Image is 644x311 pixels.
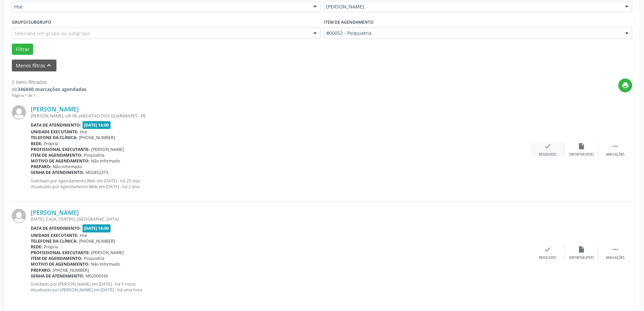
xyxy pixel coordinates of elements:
[14,30,90,37] span: Selecione um grupo ou subgrupo
[84,152,104,158] span: Psiquiatria
[31,216,531,222] div: [DATE], CASA, CENTRO, [GEOGRAPHIC_DATA]
[606,152,624,157] div: Mais ações
[12,44,33,55] button: Filtrar
[80,232,87,238] span: Hse
[31,225,81,231] b: Data de atendimento:
[612,142,619,150] i: 
[31,250,90,256] b: Profissional executante:
[618,79,632,92] button: print
[45,62,53,69] i: keyboard_arrow_up
[31,178,531,190] p: Solicitado por Agendamento Web em [DATE] - há 25 dias Atualizado por Agendamento Web em [DATE] - ...
[31,147,90,152] b: Profissional executante:
[12,17,51,27] label: Grupo/Subgrupo
[31,164,51,170] b: Preparo:
[53,267,89,273] span: [PHONE_NUMBER]
[31,209,79,216] a: [PERSON_NAME]
[569,256,594,260] div: Exportar (PDF)
[91,147,124,152] span: [PERSON_NAME]
[578,142,585,150] i: insert_drive_file
[12,86,87,93] div: de
[12,93,87,98] div: Página 1 de 1
[324,17,374,27] label: Item de agendamento
[91,250,124,256] span: [PERSON_NAME]
[31,152,82,158] b: Item de agendamento:
[31,135,77,140] b: Telefone da clínica:
[31,261,90,267] b: Motivo de agendamento:
[31,170,84,175] b: Senha de atendimento:
[31,113,531,119] div: [PERSON_NAME], UR-06, JABOATAO DOS GUARARAPES - PE
[31,256,82,261] b: Item de agendamento:
[80,129,87,135] span: Hse
[539,256,556,260] div: Resolvido
[82,224,111,232] span: [DATE] 14:00
[12,209,26,223] img: img
[79,135,115,140] span: [PHONE_NUMBER]
[569,152,594,157] div: Exportar (PDF)
[44,141,58,147] span: Própria
[14,3,307,10] span: Hse
[606,256,624,260] div: Mais ações
[31,141,43,147] b: Rede:
[31,129,78,135] b: Unidade executante:
[91,158,120,164] span: Não informado
[31,281,531,293] p: Solicitado por [PERSON_NAME] em [DATE] - há 9 horas Atualizado por [PERSON_NAME] em [DATE] - há u...
[31,122,81,128] b: Data de atendimento:
[31,105,79,113] a: [PERSON_NAME]
[622,82,629,89] i: print
[79,238,115,244] span: [PHONE_NUMBER]
[44,244,58,250] span: Própria
[544,142,551,150] i: check
[31,238,77,244] b: Telefone da clínica:
[53,164,82,170] span: Não informado
[326,30,619,37] span: #00052 - Psiquiatria
[544,246,551,253] i: check
[12,105,26,119] img: img
[31,244,43,250] b: Rede:
[86,273,108,279] span: M02900166
[18,86,87,92] strong: 346840 marcações agendadas
[31,267,51,273] b: Preparo:
[12,60,56,71] button: Menos filtroskeyboard_arrow_up
[539,152,556,157] div: Resolvido
[84,256,104,261] span: Psiquiatria
[578,246,585,253] i: insert_drive_file
[91,261,120,267] span: Não informado
[31,158,90,164] b: Motivo de agendamento:
[612,246,619,253] i: 
[12,79,87,86] div: 2 itens filtrados
[82,121,111,129] span: [DATE] 14:00
[326,3,619,10] span: [PERSON_NAME]
[31,273,84,279] b: Senha de atendimento:
[86,170,108,175] span: M02852373
[31,232,78,238] b: Unidade executante:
